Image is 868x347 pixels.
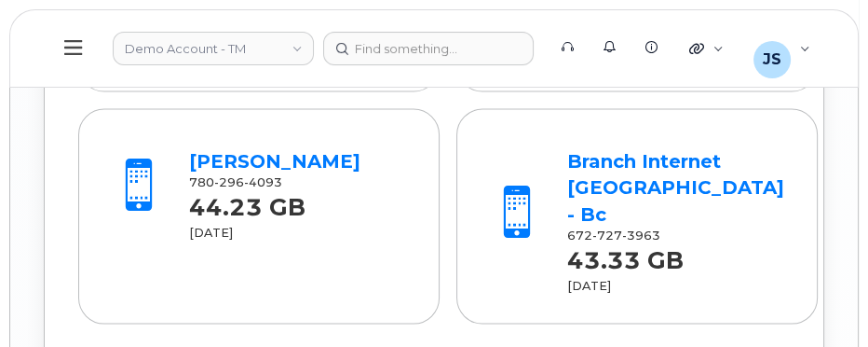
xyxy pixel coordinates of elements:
div: Quicklinks [676,30,737,67]
div: [DATE] [189,225,406,242]
span: 672 [567,229,660,243]
strong: 43.33 GB [567,237,684,275]
a: [PERSON_NAME] [189,150,360,173]
span: JS [763,49,781,71]
span: 4093 [244,175,282,189]
input: Find something... [323,32,534,65]
span: 727 [592,229,622,243]
a: Branch Internet [GEOGRAPHIC_DATA] - Bc [567,150,784,226]
span: 296 [214,175,244,189]
div: Jade Stoffey [740,30,823,67]
strong: 44.23 GB [189,184,305,222]
a: Demo Account - TM [113,32,314,65]
span: 3963 [622,229,660,243]
div: [DATE] [567,278,784,295]
iframe: Messenger Launcher [787,266,854,333]
span: 780 [189,175,282,189]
